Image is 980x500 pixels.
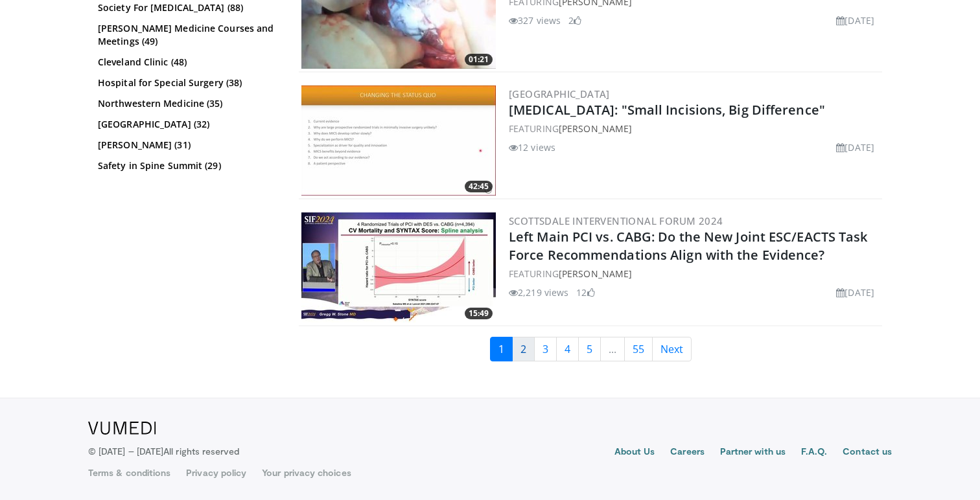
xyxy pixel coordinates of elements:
[509,286,568,299] li: 2,219 views
[98,97,276,110] a: Northwestern Medicine (35)
[98,118,276,131] a: [GEOGRAPHIC_DATA] (32)
[652,337,692,361] a: Next
[465,308,493,319] span: 15:49
[720,445,786,460] a: Partner with us
[801,445,827,460] a: F.A.Q.
[836,286,874,299] li: [DATE]
[465,181,493,192] span: 42:45
[301,212,496,323] img: 804763f7-07f7-49b9-8ed1-bf3ac217c964.300x170_q85_crop-smart_upscale.jpg
[465,54,493,65] span: 01:21
[509,228,868,264] a: Left Main PCI vs. CABG: Do the New Joint ESC/EACTS Task Force Recommendations Align with the Evid...
[509,14,561,27] li: 327 views
[98,1,276,14] a: Society For [MEDICAL_DATA] (88)
[163,446,239,457] span: All rights reserved
[509,101,825,119] a: [MEDICAL_DATA]: "Small Incisions, Big Difference"
[509,267,880,280] div: FEATURING
[301,85,496,196] img: 67891cf3-4537-4686-afa0-5c640f31ee72.300x170_q85_crop-smart_upscale.jpg
[509,141,555,154] li: 12 views
[614,445,655,460] a: About Us
[98,159,276,172] a: Safety in Spine Summit (29)
[98,76,276,89] a: Hospital for Special Surgery (38)
[843,445,892,460] a: Contact us
[299,337,882,361] nav: Search results pages
[186,466,246,479] a: Privacy policy
[576,286,594,299] li: 12
[559,122,632,135] a: [PERSON_NAME]
[88,422,156,435] img: VuMedi Logo
[490,337,513,361] a: 1
[262,466,351,479] a: Your privacy choices
[98,56,276,69] a: Cleveland Clinic (48)
[624,337,653,361] a: 55
[559,267,632,280] a: [PERSON_NAME]
[836,14,874,27] li: [DATE]
[301,85,496,196] a: 42:45
[670,445,705,460] a: Careers
[509,122,880,135] div: FEATURING
[512,337,535,361] a: 2
[534,337,557,361] a: 3
[836,141,874,154] li: [DATE]
[88,445,240,458] p: © [DATE] – [DATE]
[98,139,276,152] a: [PERSON_NAME] (31)
[301,212,496,323] a: 15:49
[556,337,579,361] a: 4
[98,22,276,48] a: [PERSON_NAME] Medicine Courses and Meetings (49)
[509,214,723,227] a: Scottsdale Interventional Forum 2024
[509,87,610,100] a: [GEOGRAPHIC_DATA]
[88,466,170,479] a: Terms & conditions
[578,337,601,361] a: 5
[568,14,581,27] li: 2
